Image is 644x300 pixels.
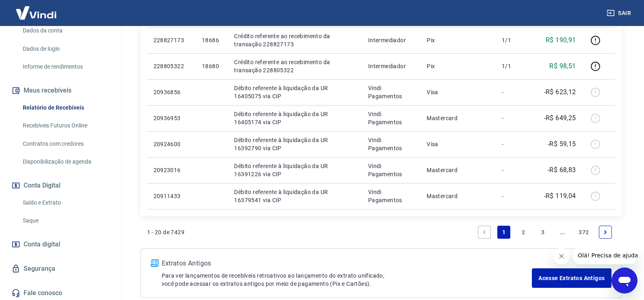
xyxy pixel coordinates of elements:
p: - [502,192,526,200]
p: Crédito referente ao recebimento da transação 228827173 [234,32,355,48]
a: Acesse Extratos Antigos [532,268,611,288]
p: Pix [427,62,489,70]
img: ícone [151,259,158,267]
ul: Pagination [475,222,615,242]
p: R$ 190,91 [546,35,576,45]
p: - [502,88,526,96]
a: Relatório de Recebíveis [20,99,112,116]
a: Conta digital [10,235,112,253]
p: Vindi Pagamentos [368,162,414,178]
p: 20936856 [154,88,189,96]
p: 20923016 [154,166,189,174]
p: Débito referente à liquidação da UR 16392790 via CIP [234,136,355,152]
button: Sair [605,6,634,21]
button: Meus recebíveis [10,82,112,99]
p: Vindi Pagamentos [368,188,414,204]
p: Débito referente à liquidação da UR 16405174 via CIP [234,110,355,126]
a: Informe de rendimentos [20,58,112,75]
a: Page 1 is your current page [497,226,510,239]
p: 20936953 [154,114,189,122]
a: Next page [599,226,612,239]
p: Extratos Antigos [162,259,532,268]
p: Débito referente à liquidação da UR 16405075 via CIP [234,84,355,100]
p: R$ 98,51 [549,61,576,71]
p: -R$ 68,83 [548,165,576,175]
span: Conta digital [24,239,60,250]
p: Pix [427,36,489,44]
p: - [502,140,526,148]
p: Crédito referente ao recebimento da transação 228805322 [234,58,355,74]
iframe: Botão para abrir a janela de mensagens [611,268,637,294]
p: 1/1 [502,62,526,70]
a: Saque [20,212,112,229]
p: Intermediador [368,36,414,44]
a: Segurança [10,260,112,278]
span: Olá! Precisa de ajuda? [5,6,68,12]
iframe: Fechar mensagem [553,248,570,264]
p: - [502,166,526,174]
p: -R$ 623,12 [544,87,576,97]
p: -R$ 649,25 [544,113,576,123]
p: Vindi Pagamentos [368,84,414,100]
p: 18686 [202,36,221,44]
p: Vindi Pagamentos [368,136,414,152]
iframe: Mensagem da empresa [573,246,637,264]
p: -R$ 119,04 [544,191,576,201]
p: Mastercard [427,114,489,122]
a: Page 3 [536,226,549,239]
p: 20911433 [154,192,189,200]
p: 228805322 [154,62,189,70]
p: 20924600 [154,140,189,148]
p: 228827173 [154,36,189,44]
p: Mastercard [427,166,489,174]
a: Jump forward [556,226,569,239]
a: Previous page [478,226,491,239]
p: -R$ 59,15 [548,139,576,149]
p: Visa [427,140,489,148]
p: Débito referente à liquidação da UR 16379541 via CIP [234,188,355,204]
a: Page 372 [575,226,592,239]
a: Contratos com credores [20,136,112,152]
p: - [502,114,526,122]
p: 18680 [202,62,221,70]
p: Para ver lançamentos de recebíveis retroativos ao lançamento do extrato unificado, você pode aces... [162,272,532,288]
a: Dados da conta [20,22,112,39]
p: Mastercard [427,192,489,200]
img: Vindi [10,0,63,25]
p: Vindi Pagamentos [368,110,414,126]
p: 1 - 20 de 7429 [147,228,185,236]
p: Débito referente à liquidação da UR 16391226 via CIP [234,162,355,178]
p: Visa [427,88,489,96]
a: Disponibilização de agenda [20,153,112,170]
p: 1/1 [502,36,526,44]
a: Page 2 [517,226,530,239]
a: Dados de login [20,41,112,57]
p: Intermediador [368,62,414,70]
a: Saldo e Extrato [20,194,112,211]
a: Recebíveis Futuros Online [20,117,112,134]
button: Conta Digital [10,177,112,194]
